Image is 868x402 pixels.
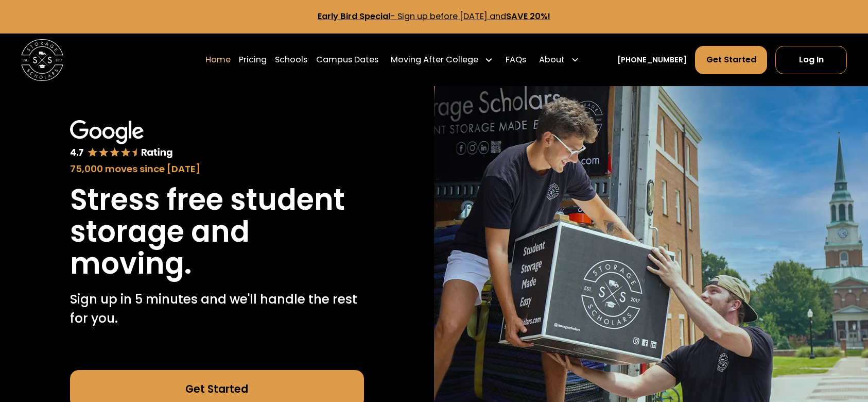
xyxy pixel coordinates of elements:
[617,55,687,65] a: [PHONE_NUMBER]
[70,120,173,160] img: Google 4.7 star rating
[391,54,478,66] div: Moving After College
[535,45,584,75] div: About
[695,46,767,74] a: Get Started
[316,45,378,75] a: Campus Dates
[70,162,364,176] div: 75,000 moves since [DATE]
[275,45,307,75] a: Schools
[70,290,364,328] p: Sign up in 5 minutes and we'll handle the rest for you.
[775,46,847,74] a: Log In
[387,45,497,75] div: Moving After College
[318,10,550,22] a: Early Bird Special- Sign up before [DATE] andSAVE 20%!
[70,184,364,279] h1: Stress free student storage and moving.
[506,10,550,22] strong: SAVE 20%!
[318,10,390,22] strong: Early Bird Special
[506,45,526,75] a: FAQs
[21,39,63,81] a: home
[205,45,231,75] a: Home
[239,45,267,75] a: Pricing
[21,39,63,81] img: Storage Scholars main logo
[539,54,565,66] div: About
